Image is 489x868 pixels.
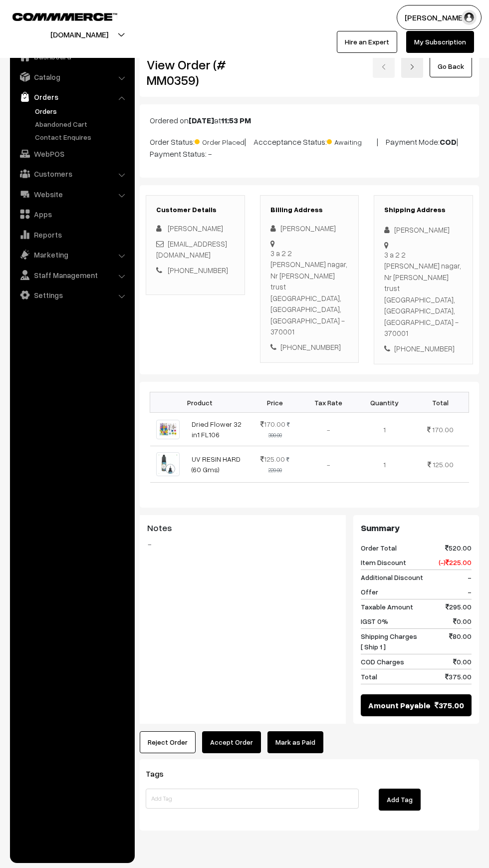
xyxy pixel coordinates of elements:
th: Tax Rate [300,392,356,413]
span: 295.00 [446,601,472,612]
a: Catalog [12,68,131,86]
a: [PHONE_NUMBER] [168,266,228,275]
span: Tags [146,769,176,779]
span: - [468,586,472,597]
a: [EMAIL_ADDRESS][DOMAIN_NAME] [156,239,227,260]
b: [DATE] [189,115,214,125]
img: user [462,10,477,25]
span: - [468,572,472,582]
th: Product [150,392,250,413]
div: [PERSON_NAME] [270,223,349,234]
p: Order Status: | Accceptance Status: | Payment Mode: | Payment Status: - [150,134,469,160]
h3: Customer Details [156,206,235,214]
a: Reports [12,226,131,244]
a: My Subscription [406,31,474,53]
span: IGST 0% [361,616,388,626]
a: Marketing [12,246,131,264]
span: 0.00 [453,656,472,667]
b: 11:53 PM [221,115,251,125]
span: Awaiting [327,134,377,147]
span: 520.00 [445,543,472,553]
h3: Billing Address [270,206,349,214]
a: COMMMERCE [12,10,100,22]
a: Orders [32,106,131,116]
a: Customers [12,165,131,183]
th: Price [250,392,300,413]
div: [PHONE_NUMBER] [270,341,349,353]
span: 125.00 [260,455,285,463]
th: Total [412,392,469,413]
img: COMMMERCE [12,13,117,20]
a: Dried Flower 32 in1 FL106 [192,420,242,439]
div: [PERSON_NAME] [384,224,463,236]
span: [PERSON_NAME] [168,224,223,233]
span: Order Placed [195,134,244,147]
td: - [300,446,356,482]
span: 375.00 [445,671,472,682]
td: - [300,413,356,446]
span: Taxable Amount [361,601,413,612]
a: Abandoned Cart [32,119,131,129]
button: Reject Order [140,731,196,753]
h3: Summary [361,523,472,534]
h3: Shipping Address [384,206,463,214]
a: Website [12,185,131,203]
a: WebPOS [12,145,131,163]
span: Additional Discount [361,572,423,582]
input: Add Tag [146,789,359,809]
span: 0.00 [453,616,472,626]
span: 170.00 [260,420,285,428]
p: Ordered on at [150,114,469,126]
div: [PHONE_NUMBER] [384,343,463,354]
span: 80.00 [449,631,472,652]
a: Staff Management [12,266,131,284]
span: 170.00 [432,425,454,434]
h2: View Order (# MM0359) [147,57,245,88]
img: right-arrow.png [409,64,415,70]
a: Mark as Paid [267,731,323,753]
div: 3 a 2 2 [PERSON_NAME] nagar, Nr [PERSON_NAME] trust [GEOGRAPHIC_DATA], [GEOGRAPHIC_DATA], [GEOGRA... [384,249,463,339]
span: Shipping Charges [ Ship 1 ] [361,631,417,652]
a: Hire an Expert [337,31,397,53]
a: UV RESIN HARD (60 Gms) [192,455,241,474]
span: 375.00 [435,699,464,711]
span: Total [361,671,377,682]
button: [PERSON_NAME]… [397,5,482,30]
img: eo88hyc7.png [156,420,180,440]
a: Contact Enquires [32,132,131,142]
h3: Notes [147,523,338,534]
span: Item Discount [361,557,406,568]
th: Quantity [356,392,412,413]
span: Amount Payable [368,699,431,711]
span: 125.00 [433,460,454,469]
b: COD [440,137,457,147]
span: 1 [383,460,386,469]
span: Order Total [361,543,397,553]
blockquote: - [147,538,338,550]
button: Accept Order [202,731,261,753]
span: (-) 225.00 [439,557,472,568]
button: Add Tag [379,789,421,811]
div: 3 a 2 2 [PERSON_NAME] nagar, Nr [PERSON_NAME] trust [GEOGRAPHIC_DATA], [GEOGRAPHIC_DATA], [GEOGRA... [270,248,349,337]
button: [DOMAIN_NAME] [15,22,143,47]
a: Orders [12,88,131,106]
a: Go Back [430,55,472,77]
img: 1700848460881-29192235.png [156,452,180,476]
a: Apps [12,205,131,223]
span: COD Charges [361,656,404,667]
a: Settings [12,286,131,304]
span: Offer [361,586,378,597]
span: 1 [383,425,386,434]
